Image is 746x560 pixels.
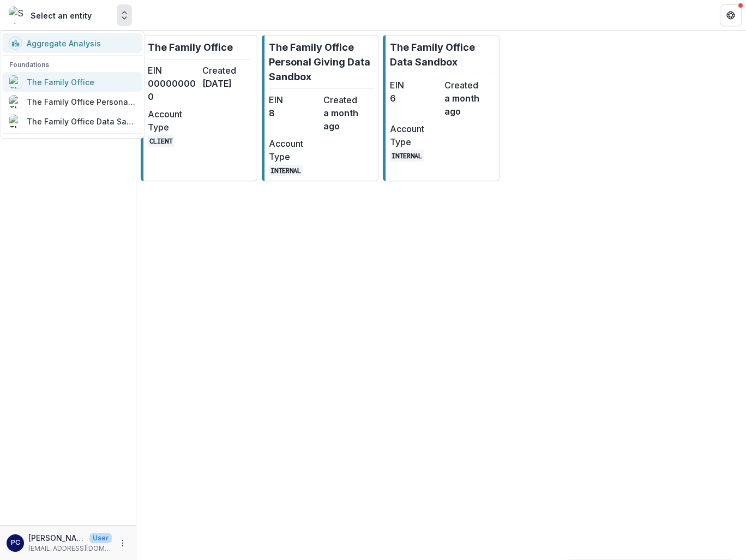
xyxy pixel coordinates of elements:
[269,40,374,84] p: The Family Office Personal Giving Data Sandbox
[28,532,85,544] p: [PERSON_NAME]
[269,165,303,176] code: INTERNAL
[444,79,495,92] dt: Created
[148,40,233,55] p: The Family Office
[269,137,319,163] dt: Account Type
[390,79,440,92] dt: EIN
[390,40,495,69] p: The Family Office Data Sandbox
[148,77,198,103] dd: 000000000
[117,4,132,26] button: Open entity switcher
[383,35,500,181] a: The Family Office Data SandboxEIN6Createda month agoAccount TypeINTERNAL
[148,64,198,77] dt: EIN
[269,93,319,106] dt: EIN
[390,122,440,148] dt: Account Type
[390,150,424,162] code: INTERNAL
[31,10,92,21] div: Select an entity
[202,64,252,77] dt: Created
[89,533,112,543] p: User
[720,4,742,26] button: Get Help
[116,537,129,550] button: More
[148,135,174,147] code: CLIENT
[28,544,112,553] p: [EMAIL_ADDRESS][DOMAIN_NAME]
[390,92,440,105] dd: 6
[323,93,374,106] dt: Created
[262,35,378,181] a: The Family Office Personal Giving Data SandboxEIN8Createda month agoAccount TypeINTERNAL
[141,35,257,181] a: The Family OfficeEIN000000000Created[DATE]Account TypeCLIENT
[323,106,374,133] dd: a month ago
[444,92,495,118] dd: a month ago
[202,77,252,90] dd: [DATE]
[11,539,20,546] div: Pam Carris
[148,108,198,134] dt: Account Type
[9,7,26,24] img: Select an entity
[269,106,319,120] dd: 8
